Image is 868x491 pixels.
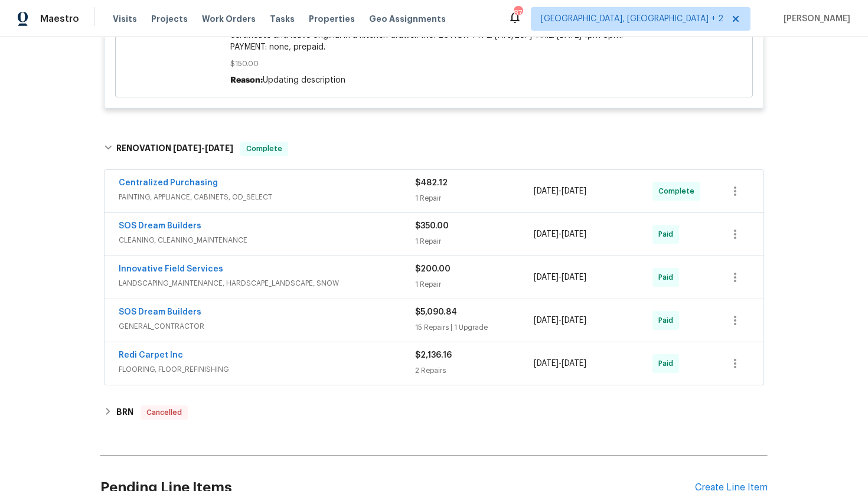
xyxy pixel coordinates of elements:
div: BRN Cancelled [100,398,768,427]
span: FLOORING, FLOOR_REFINISHING [119,364,415,375]
span: [PERSON_NAME] [779,13,850,25]
span: [DATE] [534,273,559,281]
div: RENOVATION [DATE]-[DATE]Complete [100,130,768,168]
span: CLEANING, CLEANING_MAINTENANCE [119,234,415,246]
span: Paid [658,228,678,240]
div: 1 Repair [415,235,534,247]
h6: BRN [116,405,133,420]
span: Properties [309,13,355,25]
span: $350.00 [415,222,449,230]
span: - [534,185,586,197]
div: 87 [514,7,522,19]
span: - [534,315,586,326]
span: Paid [658,358,678,369]
span: $200.00 [415,265,451,273]
span: $5,090.84 [415,308,457,316]
div: 1 Repair [415,192,534,204]
span: [DATE] [562,316,586,325]
span: Geo Assignments [369,13,446,25]
span: Maestro [40,13,79,25]
span: Reason: [230,76,263,84]
span: [DATE] [562,230,586,238]
span: Paid [658,315,678,326]
span: LANDSCAPING_MAINTENANCE, HARDSCAPE_LANDSCAPE, SNOW [119,277,415,289]
span: $2,136.16 [415,351,452,359]
h6: RENOVATION [116,142,233,156]
span: - [534,358,586,369]
span: - [534,271,586,283]
span: $150.00 [230,58,638,70]
a: Redi Carpet Inc [119,351,183,359]
span: PAINTING, APPLIANCE, CABINETS, OD_SELECT [119,191,415,203]
span: [DATE] [534,187,559,195]
span: [DATE] [562,187,586,195]
span: Projects [151,13,188,25]
span: [DATE] [562,359,586,368]
div: 15 Repairs | 1 Upgrade [415,322,534,333]
span: [DATE] [173,144,201,152]
a: Centralized Purchasing [119,179,218,187]
span: Complete [242,143,287,155]
span: [DATE] [205,144,233,152]
span: - [534,228,586,240]
span: [GEOGRAPHIC_DATA], [GEOGRAPHIC_DATA] + 2 [541,13,723,25]
span: - [173,144,233,152]
div: 1 Repair [415,279,534,290]
a: Innovative Field Services [119,265,223,273]
span: Visits [113,13,137,25]
span: [DATE] [534,359,559,368]
span: [DATE] [534,230,559,238]
span: Paid [658,271,678,283]
span: Cancelled [142,407,187,418]
span: [DATE] [562,273,586,281]
span: Updating description [263,76,345,84]
span: Tasks [270,15,295,23]
a: SOS Dream Builders [119,222,201,230]
span: $482.12 [415,179,448,187]
span: Complete [658,185,699,197]
span: Work Orders [202,13,256,25]
span: [DATE] [534,316,559,325]
a: SOS Dream Builders [119,308,201,316]
div: 2 Repairs [415,365,534,377]
span: GENERAL_CONTRACTOR [119,320,415,332]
